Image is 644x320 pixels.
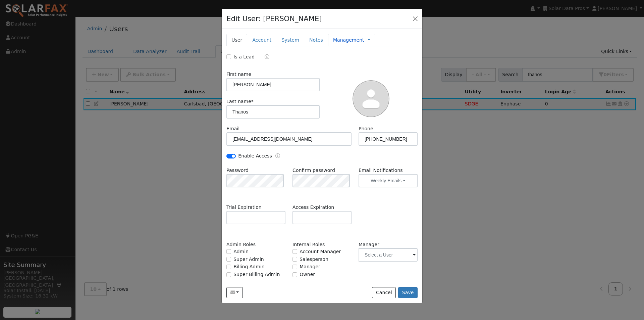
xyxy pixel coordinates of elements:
button: Cancel [372,287,396,299]
a: Notes [304,34,328,46]
input: Owner [292,272,297,277]
input: Admin [226,249,231,254]
input: Is a Lead [226,54,231,59]
label: Phone [359,125,373,132]
label: Confirm password [292,167,335,174]
label: Billing Admin [233,263,265,270]
label: Last name [226,98,254,105]
label: Trial Expiration [226,204,262,211]
label: Account Manager [300,248,341,255]
label: First name [226,71,251,78]
label: Owner [300,271,315,278]
input: Manager [292,265,297,269]
label: Access Expiration [292,204,334,211]
label: Enable Access [238,152,272,159]
span: Required [251,99,254,104]
label: Admin [233,248,249,255]
button: Save [398,287,418,299]
input: Account Manager [292,249,297,254]
h4: Edit User: [PERSON_NAME] [226,13,322,24]
a: Management [333,37,364,44]
input: Select a User [359,248,418,262]
label: Password [226,167,249,174]
button: gregthanos@yahoo.com [226,287,243,299]
label: Email Notifications [359,167,418,174]
label: Admin Roles [226,241,256,248]
label: Internal Roles [292,241,325,248]
label: Super Billing Admin [233,271,280,278]
label: Is a Lead [233,53,255,60]
input: Super Admin [226,257,231,262]
input: Salesperson [292,257,297,262]
a: System [276,34,304,46]
a: Enable Access [275,152,280,160]
input: Super Billing Admin [226,272,231,277]
input: Billing Admin [226,265,231,269]
a: Lead [260,53,269,61]
label: Super Admin [233,256,264,263]
label: Email [226,125,239,132]
button: Weekly Emails [359,174,418,187]
a: Account [247,34,276,46]
label: Manager [359,241,379,248]
label: Salesperson [300,256,328,263]
a: User [226,34,247,46]
label: Manager [300,263,320,270]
